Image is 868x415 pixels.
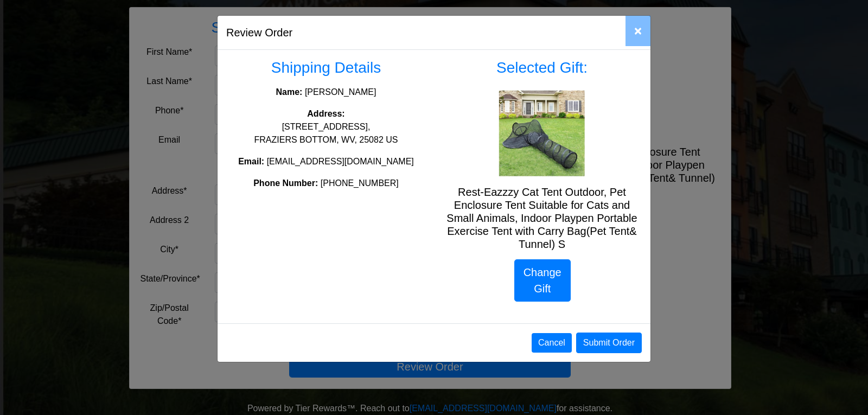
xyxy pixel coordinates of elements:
[499,90,585,177] img: Rest-Eazzzy Cat Tent Outdoor, Pet Enclosure Tent Suitable for Cats and Small Animals, Indoor Play...
[514,259,571,302] a: Change Gift
[253,178,318,188] strong: Phone Number:
[626,16,650,46] button: Close
[634,23,642,38] span: ×
[254,122,398,144] span: [STREET_ADDRESS], FRAZIERS BOTTOM, WV, 25082 US
[442,186,642,251] h5: Rest-Eazzzy Cat Tent Outdoor, Pet Enclosure Tent Suitable for Cats and Small Animals, Indoor Play...
[576,333,642,353] button: Submit Order
[226,59,426,77] h3: Shipping Details
[532,333,572,353] button: Cancel
[307,109,344,118] strong: Address:
[321,178,399,188] span: [PHONE_NUMBER]
[305,87,376,97] span: [PERSON_NAME]
[226,24,292,41] h5: Review Order
[238,157,264,166] strong: Email:
[267,157,414,166] span: [EMAIL_ADDRESS][DOMAIN_NAME]
[276,87,303,97] strong: Name:
[442,59,642,77] h3: Selected Gift:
